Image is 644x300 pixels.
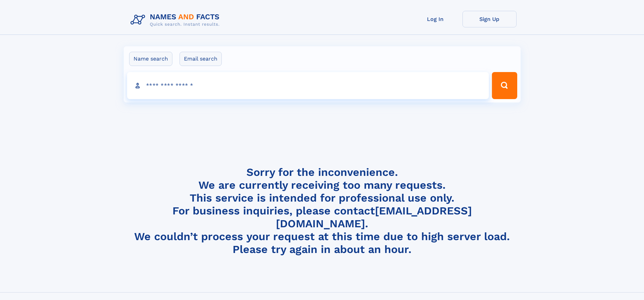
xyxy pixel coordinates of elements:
[127,72,489,99] input: search input
[128,11,225,29] img: Logo Names and Facts
[276,204,472,230] a: [EMAIL_ADDRESS][DOMAIN_NAME]
[462,11,517,27] a: Sign Up
[180,52,222,66] label: Email search
[129,52,172,66] label: Name search
[128,166,517,256] h4: Sorry for the inconvenience. We are currently receiving too many requests. This service is intend...
[408,11,462,27] a: Log In
[492,72,517,99] button: Search Button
